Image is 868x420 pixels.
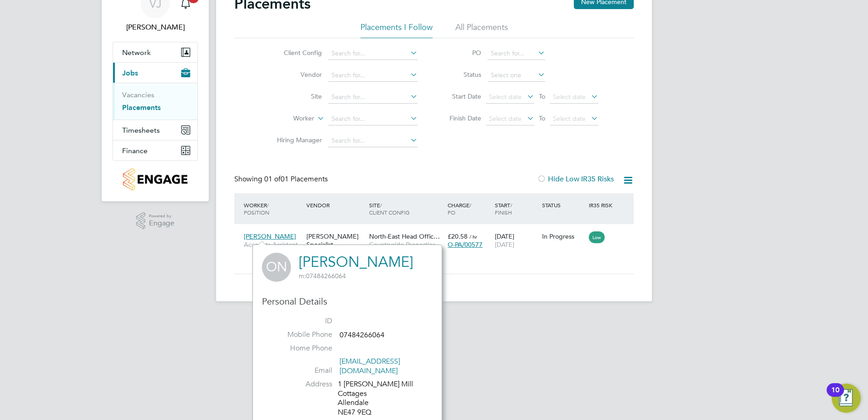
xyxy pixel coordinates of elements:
[113,120,197,140] button: Timesheets
[493,228,540,253] div: [DATE]
[328,91,418,104] input: Search for...
[340,357,400,375] a: [EMAIL_ADDRESS][DOMAIN_NAME]
[536,90,548,102] span: To
[262,253,291,282] span: ON
[269,316,332,326] label: ID
[270,92,322,100] label: Site
[113,140,197,160] button: Finance
[270,136,322,144] label: Hiring Manager
[338,380,424,417] div: 1 [PERSON_NAME] Mill Cottages Allendale NE47 9EQ
[242,197,304,220] div: Worker
[553,115,586,123] span: Select date
[537,175,614,184] label: Hide Low IR35 Risks
[122,90,154,99] a: Vacancies
[832,384,861,413] button: Open Resource Center, 10 new notifications
[448,240,483,249] span: O-PA/00577
[122,146,148,155] span: Finance
[440,92,481,100] label: Start Date
[269,366,332,375] label: Email
[328,113,418,125] input: Search for...
[488,47,545,60] input: Search for...
[149,212,174,220] span: Powered by
[299,253,413,271] a: [PERSON_NAME]
[264,175,328,184] span: 01 Placements
[367,197,445,220] div: Site
[489,93,522,101] span: Select date
[328,135,418,147] input: Search for...
[122,48,151,57] span: Network
[369,240,443,257] span: Countryside Properties UK Ltd
[495,201,512,216] span: / Finish
[488,69,545,82] input: Select one
[269,330,332,340] label: Mobile Phone
[262,114,314,123] label: Worker
[445,197,493,220] div: Charge
[113,168,198,190] a: Go to home page
[122,69,138,77] span: Jobs
[123,168,187,190] img: countryside-properties-logo-retina.png
[304,228,367,270] div: [PERSON_NAME] Specialist Recruitment Limited
[328,47,418,60] input: Search for...
[369,201,409,216] span: / Client Config
[455,22,508,38] li: All Placements
[270,49,322,57] label: Client Config
[360,22,433,38] li: Placements I Follow
[831,390,839,402] div: 10
[244,240,302,249] span: Accounts Assistant
[270,70,322,79] label: Vendor
[269,380,332,389] label: Address
[262,295,433,307] h3: Personal Details
[440,114,481,122] label: Finish Date
[122,126,160,135] span: Timesheets
[113,42,197,62] button: Network
[469,233,477,240] span: / hr
[440,49,481,57] label: PO
[587,197,618,213] div: IR35 Risk
[448,201,471,216] span: / PO
[149,220,174,227] span: Engage
[113,22,198,33] span: Verity Johnston
[122,103,161,112] a: Placements
[113,83,197,120] div: Jobs
[536,112,548,124] span: To
[234,175,330,184] div: Showing
[299,272,306,280] span: m:
[440,70,481,79] label: Status
[340,330,385,340] span: 07484266064
[244,232,296,240] span: [PERSON_NAME]
[264,175,281,184] span: 01 of
[328,69,418,82] input: Search for...
[489,115,522,123] span: Select date
[242,227,634,235] a: [PERSON_NAME]Accounts Assistant[PERSON_NAME] Specialist Recruitment LimitedNorth-East Head Offic…...
[589,231,605,243] span: Low
[369,232,440,240] span: North-East Head Offic…
[448,232,468,240] span: £20.58
[113,63,197,83] button: Jobs
[304,197,367,213] div: Vendor
[553,93,586,101] span: Select date
[244,201,269,216] span: / Position
[269,344,332,353] label: Home Phone
[299,272,346,280] span: 07484266064
[495,240,514,249] span: [DATE]
[540,197,587,213] div: Status
[493,197,540,220] div: Start
[136,212,175,230] a: Powered byEngage
[542,232,585,240] div: In Progress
